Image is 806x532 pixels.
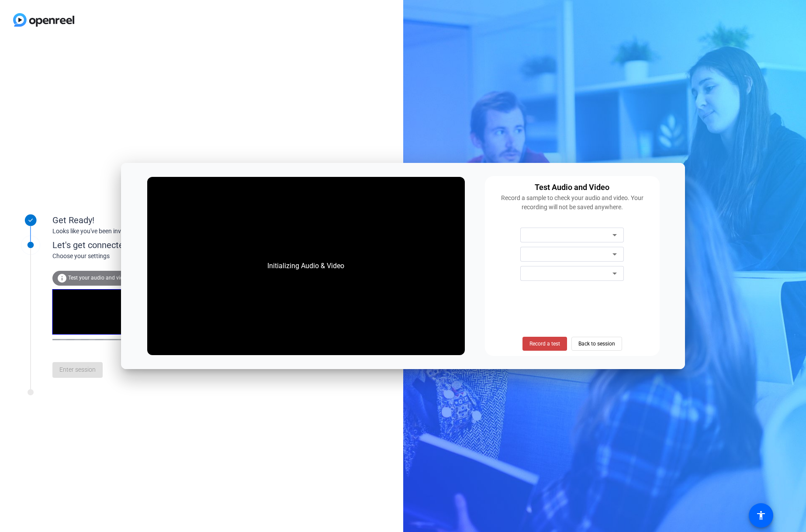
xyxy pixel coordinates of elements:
[52,238,245,252] div: Let's get connected.
[52,214,227,227] div: Get Ready!
[535,181,609,193] div: Test Audio and Video
[52,252,245,261] div: Choose your settings
[756,510,766,521] mat-icon: accessibility
[52,227,227,236] div: Looks like you've been invited to join
[57,273,67,283] mat-icon: info
[490,193,654,212] div: Record a sample to check your audio and video. Your recording will not be saved anywhere.
[578,335,615,352] span: Back to session
[529,340,560,348] span: Record a test
[68,275,129,281] span: Test your audio and video
[571,337,622,351] button: Back to session
[522,337,567,351] button: Record a test
[259,252,353,280] div: Initializing Audio & Video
